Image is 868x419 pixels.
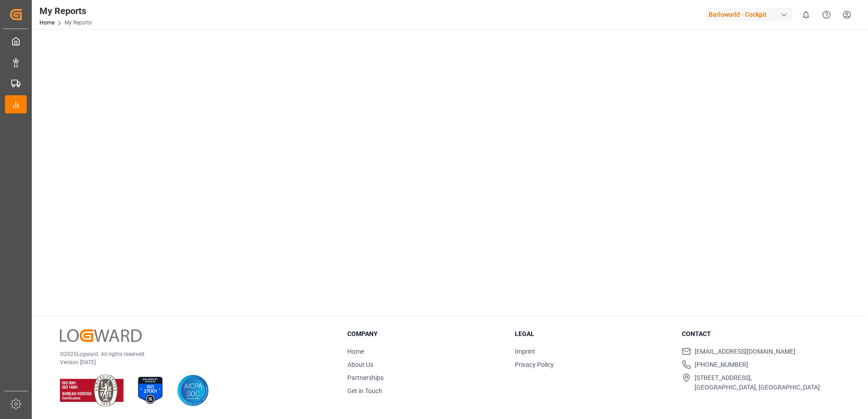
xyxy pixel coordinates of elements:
[39,4,92,18] div: My Reports
[60,329,142,342] img: Logward Logo
[705,6,796,23] button: Barloworld - Cockpit
[347,329,503,339] h3: Company
[347,348,364,355] a: Home
[695,347,795,356] span: [EMAIL_ADDRESS][DOMAIN_NAME]
[796,5,816,25] button: show 0 new notifications
[695,360,748,370] span: [PHONE_NUMBER]
[816,5,837,25] button: Help Center
[515,329,671,339] h3: Legal
[347,387,382,395] a: Get in Touch
[682,329,838,339] h3: Contact
[39,19,54,26] a: Home
[347,361,373,368] a: About Us
[515,361,554,368] a: Privacy Policy
[705,8,792,21] div: Barloworld - Cockpit
[347,374,384,381] a: Partnerships
[134,375,166,406] img: ISO 27001 Certification
[177,375,209,406] img: AICPA SOC
[60,350,325,358] p: © 2025 Logward. All rights reserved.
[60,358,325,366] p: Version [DATE]
[60,375,123,406] img: ISO 9001 & ISO 14001 Certification
[515,348,535,355] a: Imprint
[695,373,820,392] span: [STREET_ADDRESS], [GEOGRAPHIC_DATA], [GEOGRAPHIC_DATA]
